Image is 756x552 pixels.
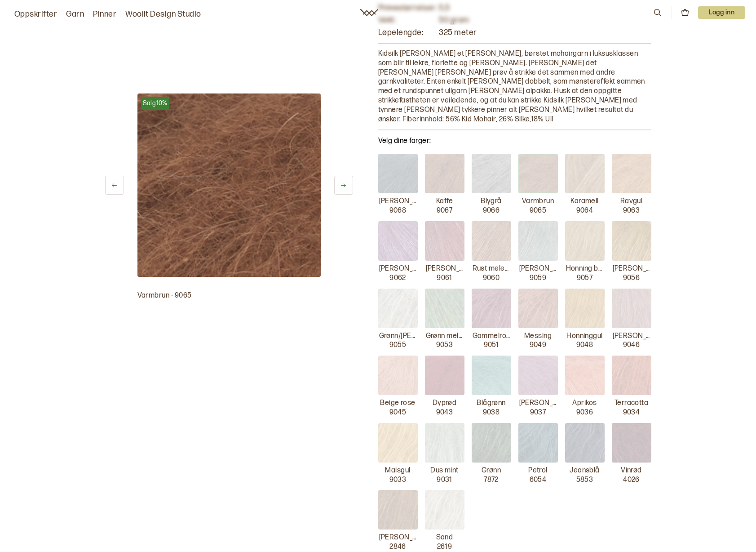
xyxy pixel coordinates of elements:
[472,423,511,463] img: Grønn
[576,341,593,350] p: 9048
[426,264,464,274] p: [PERSON_NAME]
[436,533,453,543] p: Sand
[518,356,558,395] img: Mørk syrin
[379,197,417,206] p: [PERSON_NAME] petrolblå
[698,6,745,19] p: Logg inn
[433,399,457,408] p: Dyprød
[519,264,557,274] p: [PERSON_NAME]
[425,289,464,328] img: Grønn melert
[425,154,464,193] img: Kaffe
[566,332,603,341] p: Honninggul
[565,289,605,328] img: Honninggul
[698,6,745,19] button: User dropdown
[378,136,651,147] p: Velg dine farger:
[612,423,651,463] img: Vinrød
[425,423,464,463] img: Dus mint
[437,543,452,552] p: 2619
[385,466,410,476] p: Maisgul
[623,476,640,485] p: 4026
[439,27,651,38] p: 325 meter
[483,206,500,216] p: 9066
[137,291,321,301] p: Varmbrun - 9065
[620,197,643,206] p: Ravgul
[576,476,593,485] p: 5853
[623,408,640,418] p: 9034
[519,399,557,408] p: [PERSON_NAME] syrin
[379,332,417,341] p: Grønn/[PERSON_NAME]
[565,154,605,193] img: Karamell
[379,533,417,543] p: [PERSON_NAME]
[484,476,499,485] p: 7872
[612,221,651,261] img: Gul melert
[528,466,548,476] p: Petrol
[473,332,510,341] p: Gammelrosa
[530,408,546,418] p: 9037
[378,289,418,328] img: Grønn/rose melert
[530,476,547,485] p: 6054
[530,206,547,216] p: 9065
[481,197,502,206] p: Blygrå
[472,289,511,328] img: Gammelrosa
[389,476,407,485] p: 9033
[570,197,599,206] p: Karamell
[425,221,464,261] img: Rød melert
[389,206,407,216] p: 9068
[612,356,651,395] img: Terracotta
[141,97,169,110] div: Salg 10 %
[425,356,464,395] img: Dyprød
[378,490,418,530] img: Kanel
[389,274,406,283] p: 9062
[378,49,651,124] p: Kidsilk [PERSON_NAME] et [PERSON_NAME], børstet mohairgarn i luksusklassen som blir til lekre, fl...
[530,341,547,350] p: 9049
[472,154,511,193] img: Blygrå
[518,289,558,328] img: Messing
[518,154,558,193] img: Varmbrun
[576,408,593,418] p: 9036
[436,408,453,418] p: 9043
[530,274,547,283] p: 9059
[437,206,453,216] p: 9067
[621,466,642,476] p: Vinrød
[482,466,501,476] p: Grønn
[389,341,407,350] p: 9055
[14,8,57,21] a: Oppskrifter
[380,399,416,408] p: Beige rose
[389,543,406,552] p: 2846
[472,356,511,395] img: Blågrønn
[379,264,417,274] p: [PERSON_NAME]
[137,93,321,277] img: Bilde av garn
[623,274,640,283] p: 9056
[483,274,500,283] p: 9060
[93,8,116,21] a: Pinner
[522,197,554,206] p: Varmbrun
[613,264,650,274] p: [PERSON_NAME]
[477,399,506,408] p: Blågrønn
[436,341,453,350] p: 9053
[360,9,378,16] a: Woolit
[378,423,418,463] img: Maisgul
[66,8,84,21] a: Garn
[378,221,418,261] img: Lilla melert
[389,408,407,418] p: 9045
[524,332,552,341] p: Messing
[565,221,605,261] img: Honning beige
[378,356,418,395] img: Beige rose
[472,221,511,261] img: Rust melert
[125,8,201,21] a: Woolit Design Studio
[426,332,464,341] p: Grønn melert
[570,466,600,476] p: Jeansblå
[437,476,452,485] p: 9031
[518,423,558,463] img: Petrol
[566,264,604,274] p: Honning beige
[437,274,452,283] p: 9061
[430,466,459,476] p: Dus mint
[615,399,649,408] p: Terracotta
[378,27,438,38] p: Løpelengde:
[425,490,464,530] img: Sand
[613,332,650,341] p: [PERSON_NAME]
[577,274,593,283] p: 9057
[473,264,510,274] p: Rust melert
[612,289,651,328] img: Mørk Rose
[518,221,558,261] img: Petrol Melert
[484,341,499,350] p: 9051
